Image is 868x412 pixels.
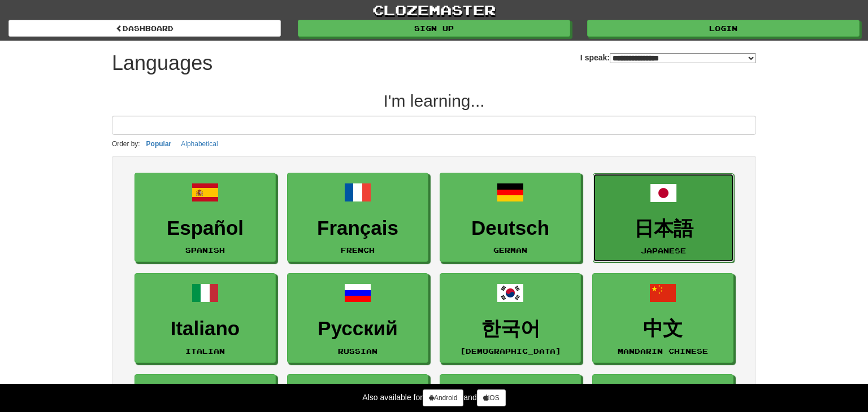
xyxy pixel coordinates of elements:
[587,20,860,37] a: Login
[641,247,686,255] small: Japanese
[293,318,422,340] h3: Русский
[592,273,734,363] a: 中文Mandarin Chinese
[141,217,270,239] h3: Español
[610,53,756,63] select: I speak:
[477,389,506,406] a: iOS
[440,273,581,363] a: 한국어[DEMOGRAPHIC_DATA]
[112,52,212,74] h1: Languages
[580,52,756,63] label: I speak:
[440,173,581,262] a: DeutschGerman
[599,218,728,240] h3: 日本語
[112,91,756,110] h2: I'm learning...
[287,173,428,262] a: FrançaisFrench
[598,318,727,340] h3: 中文
[593,173,734,263] a: 日本語Japanese
[460,347,561,355] small: [DEMOGRAPHIC_DATA]
[493,246,527,254] small: German
[618,347,708,355] small: Mandarin Chinese
[134,173,276,262] a: EspañolSpanish
[134,273,276,363] a: ItalianoItalian
[298,20,570,37] a: Sign up
[177,138,221,150] button: Alphabetical
[112,140,140,148] small: Order by:
[287,273,428,363] a: РусскийRussian
[446,217,575,239] h3: Deutsch
[8,20,281,37] a: dashboard
[423,389,463,406] a: Android
[141,318,270,340] h3: Italiano
[185,347,225,355] small: Italian
[446,318,575,340] h3: 한국어
[338,347,377,355] small: Russian
[143,138,175,150] button: Popular
[341,246,375,254] small: French
[293,217,422,239] h3: Français
[185,246,225,254] small: Spanish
